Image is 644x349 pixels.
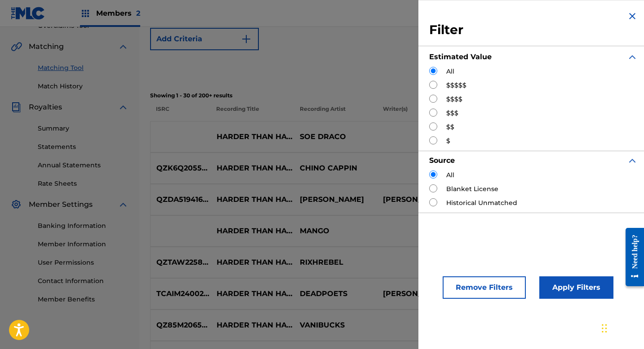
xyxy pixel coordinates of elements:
[29,199,93,210] span: Member Settings
[38,124,129,133] a: Summary
[151,320,211,331] p: QZ85M2065383
[11,7,45,20] img: MLC Logo
[429,156,455,165] strong: Source
[38,161,129,170] a: Annual Statements
[446,95,462,104] label: $$$$
[377,194,460,205] p: [PERSON_NAME]
[118,199,129,210] img: expand
[294,131,377,142] p: SOE DRACO
[38,63,129,73] a: Matching Tool
[429,52,492,61] strong: Estimated Value
[38,142,129,152] a: Statements
[136,9,140,17] span: 2
[602,315,607,342] div: Drag
[150,105,210,121] p: ISRC
[210,105,294,121] p: Recording Title
[150,28,259,50] button: Add Criteria
[96,8,140,18] span: Members
[599,306,644,349] iframe: Chat Widget
[38,258,129,267] a: User Permissions
[38,295,129,304] a: Member Benefits
[241,34,252,44] img: 9d2ae6d4665cec9f34b9.svg
[38,221,129,231] a: Banking Information
[627,11,638,22] img: close
[377,288,460,299] p: [PERSON_NAME][MEDICAL_DATA], [PERSON_NAME]
[211,257,294,268] p: HARDER THAN HARD
[38,240,129,249] a: Member Information
[619,221,644,293] iframe: Resource Center
[294,163,377,174] p: CHINO CAPPIN
[80,8,91,19] img: Top Rightsholders
[294,288,377,299] p: DEADPOETS
[38,276,129,286] a: Contact Information
[627,155,638,166] img: expand
[29,102,62,113] span: Royalties
[211,163,294,174] p: HARDER THAN HARD
[446,109,458,118] label: $$$
[11,41,22,52] img: Matching
[211,131,294,142] p: HARDER THAN HARD
[29,41,64,52] span: Matching
[151,288,211,299] p: TCAIM2400289
[293,105,377,121] p: Recording Artist
[446,67,454,76] label: All
[446,122,454,132] label: $$
[377,105,461,121] p: Writer(s)
[11,102,22,113] img: Royalties
[211,320,294,331] p: HARDER THAN HARD
[446,136,450,146] label: $
[211,194,294,205] p: HARDER THAN HARD
[38,179,129,188] a: Rate Sheets
[38,82,129,91] a: Match History
[446,170,454,180] label: All
[429,22,638,38] h3: Filter
[118,41,129,52] img: expand
[443,276,526,299] button: Remove Filters
[294,320,377,331] p: VANIBUCKS
[151,163,211,174] p: QZK6Q2055866
[151,257,211,268] p: QZTAW2258801
[627,52,638,62] img: expand
[539,276,613,299] button: Apply Filters
[151,194,211,205] p: QZDA51941605
[446,198,517,208] label: Historical Unmatched
[211,288,294,299] p: HARDER THAN HARD
[150,92,633,100] p: Showing 1 - 30 of 200+ results
[294,194,377,205] p: [PERSON_NAME]
[118,102,129,113] img: expand
[11,199,22,210] img: Member Settings
[211,226,294,236] p: HARDER THAN HARD
[294,226,377,236] p: MANGO
[446,184,498,194] label: Blanket License
[446,81,466,90] label: $$$$$
[294,257,377,268] p: RIXHREBEL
